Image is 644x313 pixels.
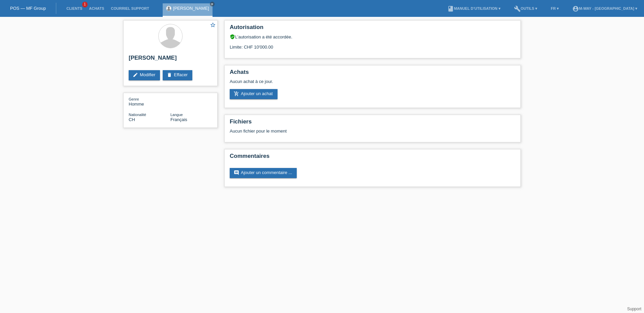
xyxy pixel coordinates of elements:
div: Aucun fichier pour le moment [230,129,436,134]
a: Clients [63,6,86,10]
div: Aucun achat à ce jour. [230,79,515,89]
a: editModifier [129,70,160,80]
i: close [211,2,214,6]
a: commentAjouter un commentaire ... [230,168,297,178]
i: comment [234,170,239,175]
a: [PERSON_NAME] [173,6,209,11]
h2: Commentaires [230,153,515,163]
span: Genre [129,97,139,101]
i: account_circle [572,5,579,12]
a: account_circlem-way - [GEOGRAPHIC_DATA] ▾ [569,6,641,10]
h2: Autorisation [230,24,515,34]
i: star_border [210,22,216,28]
i: edit [133,72,138,78]
i: verified_user [230,34,235,39]
span: Français [170,117,187,122]
i: delete [167,72,172,78]
a: FR ▾ [547,6,562,10]
a: Support [627,307,641,311]
a: Achats [86,6,107,10]
a: Courriel Support [107,6,152,10]
a: add_shopping_cartAjouter un achat [230,89,278,99]
a: buildOutils ▾ [511,6,541,10]
h2: Fichiers [230,118,515,129]
i: add_shopping_cart [234,91,239,96]
div: L’autorisation a été accordée. [230,34,515,39]
a: star_border [210,22,216,29]
a: POS — MF Group [10,6,46,11]
a: bookManuel d’utilisation ▾ [444,6,504,10]
i: book [447,5,454,12]
span: Suisse [129,117,135,122]
a: deleteEffacer [163,70,192,80]
span: Nationalité [129,113,146,117]
span: Langue [170,113,183,117]
span: 1 [82,2,88,7]
h2: Achats [230,69,515,79]
div: Homme [129,96,170,107]
div: Limite: CHF 10'000.00 [230,39,515,50]
h2: [PERSON_NAME] [129,55,212,65]
i: build [514,5,521,12]
a: close [210,2,215,6]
